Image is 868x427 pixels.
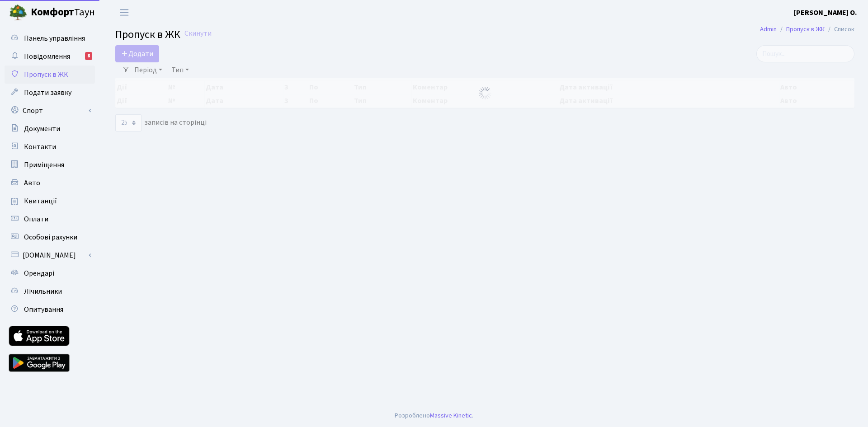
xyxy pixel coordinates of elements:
[760,24,777,34] a: Admin
[5,300,95,319] a: Опитування
[5,138,95,156] a: Контакти
[5,120,95,138] a: Документи
[24,232,77,242] span: Особові рахунки
[5,174,95,192] a: Авто
[184,29,212,38] a: Скинути
[24,33,85,43] span: Панель управління
[121,49,153,59] span: Додати
[24,160,64,170] span: Приміщення
[395,411,473,421] div: Розроблено .
[478,86,492,100] img: Обробка...
[31,5,95,20] span: Таун
[131,62,166,78] a: Період
[5,246,95,264] a: [DOMAIN_NAME]
[794,8,857,18] b: [PERSON_NAME] О.
[5,228,95,246] a: Особові рахунки
[24,124,60,134] span: Документи
[115,27,180,42] span: Пропуск в ЖК
[5,29,95,47] a: Панель управління
[430,411,472,420] a: Massive Kinetic
[115,114,142,131] select: записів на сторінці
[825,24,854,34] li: Список
[24,52,70,61] span: Повідомлення
[24,178,40,188] span: Авто
[5,210,95,228] a: Оплати
[746,20,868,39] nav: breadcrumb
[168,62,193,78] a: Тип
[24,268,54,278] span: Орендарі
[5,102,95,120] a: Спорт
[24,286,62,296] span: Лічильники
[756,45,854,62] input: Пошук...
[113,5,136,20] button: Переключити навігацію
[5,192,95,210] a: Квитанції
[24,142,56,152] span: Контакти
[115,114,207,131] label: записів на сторінці
[5,264,95,282] a: Орендарі
[786,24,825,34] a: Пропуск в ЖК
[24,70,68,80] span: Пропуск в ЖК
[24,88,71,98] span: Подати заявку
[5,66,95,84] a: Пропуск в ЖК
[9,4,27,22] img: logo.png
[5,282,95,300] a: Лічильники
[115,45,159,62] a: Додати
[5,84,95,102] a: Подати заявку
[5,47,95,66] a: Повідомлення8
[24,305,63,314] span: Опитування
[31,5,74,19] b: Комфорт
[794,7,857,18] a: [PERSON_NAME] О.
[24,214,48,224] span: Оплати
[5,156,95,174] a: Приміщення
[24,196,57,206] span: Квитанції
[85,52,92,60] div: 8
